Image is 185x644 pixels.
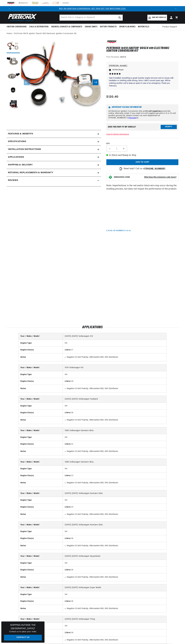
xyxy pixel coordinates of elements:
h2: Features & Benefits [8,132,33,136]
th: Notes [19,416,63,424]
span: Headers, Exhausts & Components [51,25,82,28]
strong: 1847A [120,56,126,58]
th: Notes [19,353,63,361]
td: [DATE]-[DATE] Volkswagen 412 [63,333,166,340]
th: Year / Make / Model [19,427,63,434]
th: Engine Type [19,591,63,598]
a: message [128,117,136,119]
p: C.A.R.B. EO Number: D-57-22 [106,230,131,232]
button: Translation missing: en.sections.announcements.next_announcement [173,6,178,11]
td: 1.2 [63,441,166,448]
summary: Motorcycle [137,24,150,30]
span: Engine Swaps [85,25,97,28]
strong: Liters: [65,537,71,539]
button: Load image 3 in gallery view [7,69,20,82]
a: Contact Us [4,635,42,641]
button: Load image 5 in gallery view [7,98,20,111]
th: Engine Size(s) [19,535,63,542]
th: Engine Size(s) [19,504,63,510]
th: Engine Type [19,340,63,347]
span: Motorcycle [138,25,149,28]
th: Engine Type [19,528,63,535]
th: Engine Size(s) [19,567,63,573]
media-gallery: Gallery Viewer [7,40,101,125]
strong: What does this emissions code mean? [144,176,176,178]
td: [DATE]-[DATE] Volkswagen Squareback [63,553,166,560]
th: Notes [19,479,63,487]
td: H4 [63,497,166,504]
h3: Shipping Outside the [GEOGRAPHIC_DATA]? [4,624,42,630]
td: H4 [63,591,166,598]
p: In-Stock and Ready to Ship [106,154,178,157]
strong: EMISSIONS CODE [114,176,130,178]
button: Add to cart [106,159,178,165]
td: [DATE]-[DATE] Volkswagen Karmann Ghia [63,490,166,497]
img: Emissions code [108,175,113,179]
th: Engine Type [19,560,63,566]
button: EMISSIONS CODEWhat does this emissions code mean? [114,176,176,178]
button: Load image 2 in gallery view [7,54,20,68]
span: Verified Buyer [112,68,124,71]
td: H4 [63,403,166,409]
strong: Liters: [65,632,71,634]
th: Engine Type [19,403,63,409]
td: 1.5 [63,504,166,510]
a: Add my vehicle [147,15,167,21]
td: [DATE]-[DATE] Volkswagen Thing [63,616,166,623]
td: [DATE]-[DATE] Volkswagen Super Beetle [63,584,166,591]
p: All Electronic Ignition Conversion Kits are ground kits unless otherwise noted. If you need a 6-v... [108,110,176,119]
td: 1.6 [63,598,166,605]
input: Search Part #, Category or Keyword [60,15,123,21]
p: Need help? Call us at [124,167,165,171]
th: Notes [19,511,63,518]
td: H4 [63,340,166,347]
h2: Returns, Replacements & Warranty [8,171,53,175]
button: Slide right [93,79,98,85]
th: Engine Size(s) [19,409,63,416]
strong: Liters: [65,506,71,508]
summary: Spark Plug Wires [118,24,137,30]
li: Negative 12-Volt Polarity; Aftermarket 009, 050 Distributor [67,544,165,547]
th: Notes [19,573,63,581]
li: Negative 12-Volt Polarity; Aftermarket 009, 050 Distributor [67,387,165,390]
th: Year / Make / Model [19,333,63,340]
td: H4 [63,371,166,378]
a: PerTronix 1847A Ignitor® Bosch 009 Electronic Ignition Conversion Kit [14,32,76,35]
td: H4 [63,434,166,441]
span: Spark Plug Wires [119,25,135,28]
td: 1974 Volkswagen 412 [63,364,166,371]
td: [DATE]-[DATE] Volkswagen Karmann Ghia [63,522,166,528]
div: Part Number: [106,56,178,59]
th: Engine Size(s) [19,378,63,385]
th: Engine Type [19,466,63,472]
strong: Liters: [65,475,71,477]
summary: Shipping & Delivery [7,161,101,169]
th: Year / Make / Model [19,364,63,371]
strong: Liters: [65,443,71,445]
th: Engine Size(s) [19,472,63,479]
p: Contact us to place your order. [4,630,42,633]
td: 1965 Volkswagen Karmann Ghia [63,427,166,434]
td: H4 [63,528,166,535]
span: $120.40 [106,94,118,99]
th: Year / Make / Model [19,522,63,528]
a: View All Vehicle Applications [106,134,129,135]
h2: Shipping & Delivery [8,163,33,167]
th: Engine Type [19,497,63,504]
th: Engine Type [19,434,63,441]
label: QTY [106,143,178,145]
a: [PHONE_NUMBER] [145,168,165,170]
li: Negative 12-Volt Polarity; Aftermarket 009, 050 Distributor [67,639,165,641]
th: Year / Make / Model [19,396,63,403]
summary: Specifications [7,138,101,145]
button: Slide left [24,79,30,85]
th: Year / Make / Model [19,490,63,497]
summary: Features & Benefits [7,130,101,138]
span: Product Support [162,25,177,28]
strong: Liters: [65,380,71,382]
button: Verify [161,125,177,129]
div: Note: Imperfections in the red and/or black wire may occur during the molding process, but does n... [106,40,178,232]
span: Battery Products [100,25,117,28]
th: Engine Type [19,371,63,378]
th: Year / Make / Model [19,616,63,623]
